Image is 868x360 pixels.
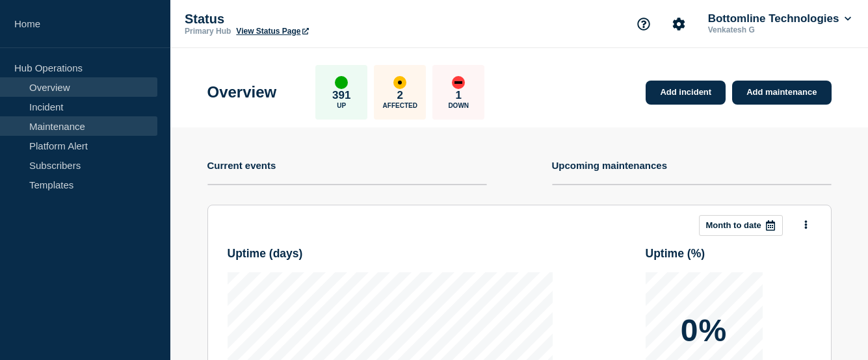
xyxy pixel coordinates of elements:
a: Add incident [646,81,726,105]
h3: Uptime ( % ) [646,247,705,261]
p: 0% [681,315,727,346]
h3: Uptime ( days ) [228,247,303,261]
div: down [452,76,465,89]
h4: Current events [207,160,276,171]
p: Down [448,102,469,109]
p: Primary Hub [185,27,231,36]
p: Affected [383,102,417,109]
h1: Overview [207,83,277,101]
p: 391 [332,89,350,102]
h4: Upcoming maintenances [552,160,668,171]
p: 2 [397,89,403,102]
p: Status [185,12,445,27]
p: 1 [456,89,462,102]
p: Month to date [706,220,761,230]
button: Bottomline Technologies [705,12,854,25]
a: Add maintenance [732,81,831,105]
button: Account settings [665,10,692,38]
div: up [335,76,348,89]
div: affected [393,76,406,89]
p: Up [337,102,346,109]
button: Support [630,10,657,38]
a: View Status Page [236,27,308,36]
p: Venkatesh G [705,25,841,34]
button: Month to date [699,215,783,236]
